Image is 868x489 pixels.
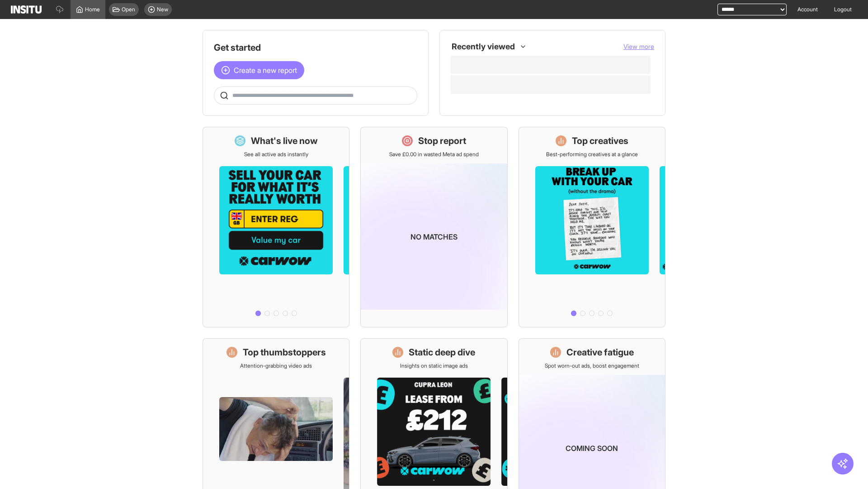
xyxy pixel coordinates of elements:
h1: Stop report [418,134,466,147]
span: Home [85,6,100,13]
p: Save £0.00 in wasted Meta ad spend [389,151,479,158]
img: coming-soon-gradient_kfitwp.png [361,163,507,310]
span: New [157,6,168,13]
h1: Get started [214,41,417,54]
span: Open [122,6,135,13]
a: What's live nowSee all active ads instantly [203,127,349,327]
h1: Top thumbstoppers [243,346,326,359]
span: Create a new report [234,65,297,76]
span: View more [623,43,654,50]
p: Insights on static image ads [400,362,468,369]
p: Best-performing creatives at a glance [546,151,638,158]
button: View more [623,42,654,51]
h1: Static deep dive [409,346,475,359]
p: Attention-grabbing video ads [240,362,312,369]
button: Create a new report [214,61,304,79]
h1: Top creatives [572,134,628,147]
p: No matches [410,231,458,242]
a: Top creativesBest-performing creatives at a glance [519,127,665,327]
img: Logo [11,5,42,14]
h1: What's live now [251,134,318,147]
a: Stop reportSave £0.00 in wasted Meta ad spendNo matches [360,127,507,327]
p: See all active ads instantly [244,151,308,158]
